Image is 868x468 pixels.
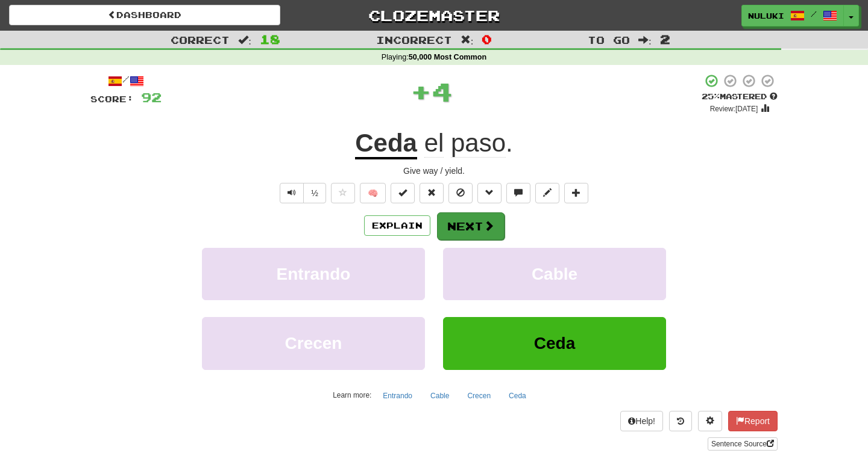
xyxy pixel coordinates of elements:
[448,183,473,203] button: Ignore sentence (alt+i)
[409,53,486,61] strong: 50,000 Most Common
[482,32,492,46] span: 0
[424,387,456,405] button: Cable
[748,10,784,21] span: nuluki
[532,265,577,283] span: Cable
[202,317,425,369] button: Crecen
[588,34,630,46] span: To go
[360,183,386,203] button: 🧠
[90,73,162,88] div: /
[333,391,371,399] small: Learn more:
[660,32,670,46] span: 2
[9,5,280,25] a: Dashboard
[285,334,342,353] span: Crecen
[171,34,230,46] span: Correct
[811,10,817,18] span: /
[364,215,430,236] button: Explain
[298,5,570,26] a: Clozemaster
[280,183,304,203] button: Play sentence audio (ctl+space)
[141,90,162,105] span: 92
[424,129,444,158] span: el
[90,165,778,177] div: Give way / yield.
[260,32,280,46] span: 18
[669,411,692,431] button: Round history (alt+y)
[534,334,575,353] span: Ceda
[741,5,844,26] a: nuluki /
[461,387,497,405] button: Crecen
[443,248,666,300] button: Cable
[710,105,758,113] small: Review: [DATE]
[437,212,505,240] button: Next
[331,183,355,203] button: Favorite sentence (alt+f)
[564,183,588,203] button: Add to collection (alt+a)
[238,35,251,45] span: :
[376,387,419,405] button: Entrando
[461,35,474,45] span: :
[708,437,778,451] a: Sentence Source
[277,183,326,203] div: Text-to-speech controls
[702,91,778,102] div: Mastered
[90,94,134,104] span: Score:
[620,411,663,431] button: Help!
[417,129,513,158] span: .
[391,183,415,203] button: Set this sentence to 100% Mastered (alt+m)
[477,183,502,203] button: Grammar (alt+g)
[443,317,666,369] button: Ceda
[420,183,444,203] button: Reset to 0% Mastered (alt+r)
[376,34,452,46] span: Incorrect
[506,183,530,203] button: Discuss sentence (alt+u)
[410,73,432,109] span: +
[638,35,652,45] span: :
[535,183,559,203] button: Edit sentence (alt+d)
[451,129,506,158] span: paso
[303,183,326,203] button: ½
[355,129,417,159] u: Ceda
[432,76,453,106] span: 4
[202,248,425,300] button: Entrando
[502,387,533,405] button: Ceda
[277,265,351,283] span: Entrando
[728,411,778,431] button: Report
[702,91,720,101] span: 25 %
